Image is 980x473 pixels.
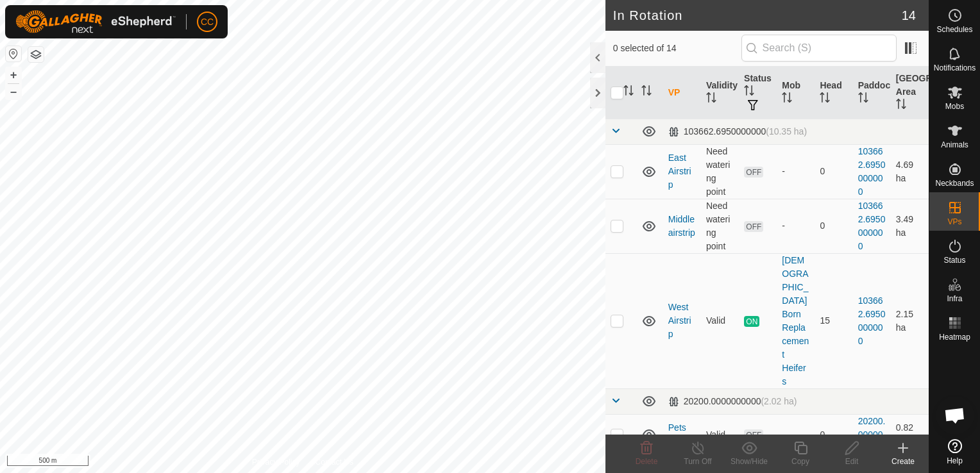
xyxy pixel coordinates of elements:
td: 0 [815,144,852,199]
span: Infra [947,295,962,303]
a: 103662.6950000000 [858,146,886,197]
td: 2.15 ha [891,253,929,388]
button: – [6,84,21,99]
td: 3.49 ha [891,199,929,253]
p-sorticon: Activate to sort [641,87,652,97]
th: Head [815,67,852,119]
span: 0 selected of 14 [613,42,741,55]
p-sorticon: Activate to sort [896,101,906,111]
input: Search (S) [741,35,897,62]
td: 0 [815,199,852,253]
span: Mobs [945,103,964,110]
th: Paddock [853,67,891,119]
th: Status [739,67,777,119]
p-sorticon: Activate to sort [858,94,868,104]
td: Valid [701,253,739,388]
th: VP [663,67,701,119]
a: 103662.6950000000 [858,295,886,346]
span: Schedules [936,26,972,33]
div: Turn Off [672,456,723,467]
span: ON [744,316,759,327]
div: Copy [775,456,826,467]
a: Middle airstrip [668,214,695,238]
a: 20200.0000000000 [858,416,886,453]
p-sorticon: Activate to sort [782,94,792,104]
span: 14 [902,6,916,25]
span: (2.02 ha) [761,396,797,406]
td: 15 [815,253,852,388]
div: 20200.0000000000 [668,396,797,407]
div: [DEMOGRAPHIC_DATA] Born Replacement Heifers [782,254,809,388]
a: 103662.6950000000 [858,201,886,251]
span: CC [201,15,214,29]
span: Heatmap [939,333,970,341]
div: - [782,219,809,233]
th: [GEOGRAPHIC_DATA] Area [891,67,929,119]
div: - [782,428,809,442]
th: Mob [777,67,815,119]
td: 4.69 ha [891,144,929,199]
span: OFF [744,221,763,232]
span: OFF [744,429,763,440]
td: Valid [701,414,739,455]
span: (10.35 ha) [766,126,807,137]
div: Edit [826,456,877,467]
span: Animals [941,141,968,149]
td: 0.82 ha [891,414,929,455]
p-sorticon: Activate to sort [706,94,716,104]
div: - [782,165,809,178]
p-sorticon: Activate to sort [623,87,634,97]
span: OFF [744,167,763,178]
td: Need watering point [701,144,739,199]
a: Contact Us [316,456,353,468]
a: West Airstrip [668,302,691,339]
span: Neckbands [935,179,974,187]
span: Status [943,256,965,264]
p-sorticon: Activate to sort [744,87,754,97]
span: Help [947,457,963,465]
span: Notifications [934,64,976,72]
img: Gallagher Logo [15,10,176,33]
div: Open chat [936,396,974,435]
td: Need watering point [701,199,739,253]
h2: In Rotation [613,8,902,23]
a: Pets Pdk [668,422,686,446]
p-sorticon: Activate to sort [820,94,830,104]
a: Privacy Policy [252,456,300,468]
span: VPs [947,218,961,226]
div: Create [877,456,929,467]
a: Help [929,434,980,470]
button: Reset Map [6,46,21,62]
th: Validity [701,67,739,119]
span: Delete [636,457,658,466]
button: + [6,67,21,83]
td: 0 [815,414,852,455]
a: East Airstrip [668,153,691,190]
button: Map Layers [28,47,44,62]
div: Show/Hide [723,456,775,467]
div: 103662.6950000000 [668,126,807,137]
